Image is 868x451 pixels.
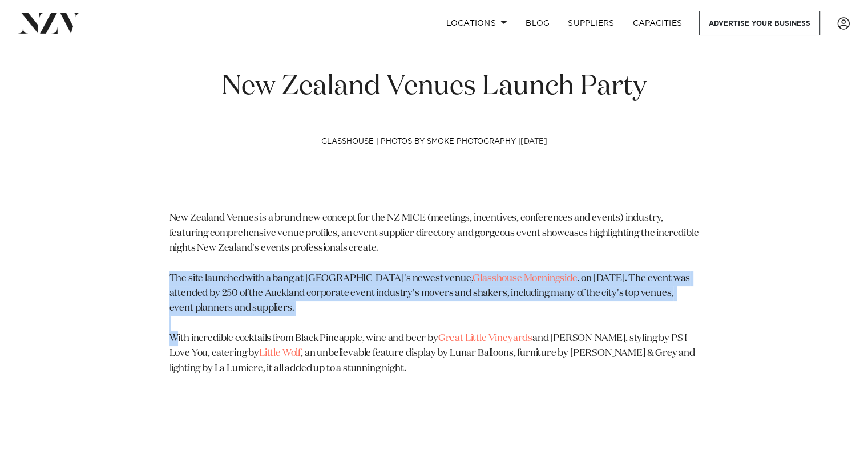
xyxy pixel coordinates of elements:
a: Great Little Vineyards [438,334,532,343]
img: nzv-logo.png [18,13,80,33]
a: Little Wolf [259,348,301,358]
a: Capacities [624,11,692,35]
h4: [DATE] [169,128,699,174]
p: New Zealand Venues is a brand new concept for the NZ MICE (meetings, incentives, conferences and ... [169,211,699,376]
a: BLOG [516,11,559,35]
mark: | [376,138,378,145]
a: Locations [437,11,516,35]
a: Advertise your business [699,11,820,35]
h1: New Zealand Venues Launch Party [169,69,699,105]
a: Glasshouse Morningside [473,274,577,283]
a: SUPPLIERS [559,11,623,35]
a: Glasshouse [321,138,374,145]
a: photos by Smoke Photography [381,138,516,145]
mark: | [518,138,520,145]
